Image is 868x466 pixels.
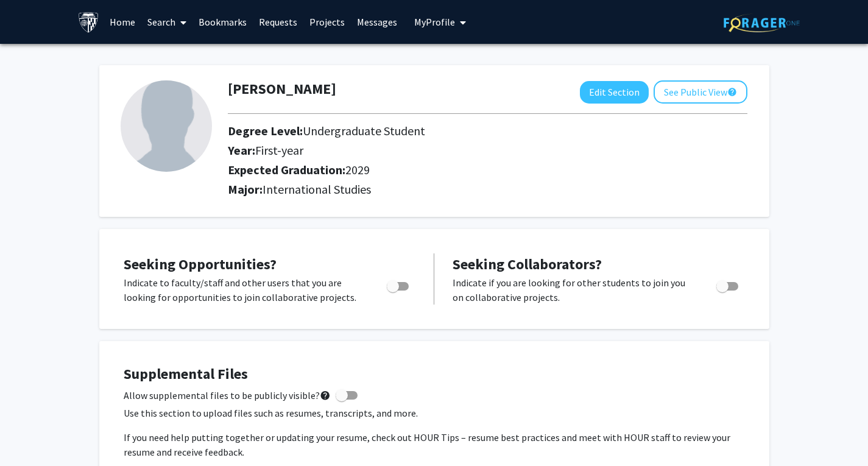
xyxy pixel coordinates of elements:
[228,124,679,138] h2: Degree Level:
[345,162,370,177] span: 2029
[453,275,693,305] p: Indicate if you are looking for other students to join you on collaborative projects.
[192,1,253,43] a: Bookmarks
[124,255,277,274] span: Seeking Opportunities?
[255,143,303,158] span: First-year
[654,80,747,104] button: See Public View
[228,182,747,197] h2: Major:
[124,275,364,305] p: Indicate to faculty/staff and other users that you are looking for opportunities to join collabor...
[78,12,99,33] img: Johns Hopkins University Logo
[124,388,331,403] span: Allow supplemental files to be publicly visible?
[351,1,403,43] a: Messages
[382,275,415,294] div: Toggle
[303,1,351,43] a: Projects
[141,1,192,43] a: Search
[228,143,679,158] h2: Year:
[724,13,800,32] img: ForagerOne Logo
[253,1,303,43] a: Requests
[320,388,331,403] mat-icon: help
[414,16,455,28] span: My Profile
[228,163,679,177] h2: Expected Graduation:
[711,275,745,294] div: Toggle
[124,365,745,383] h4: Supplemental Files
[9,411,52,457] iframe: Chat
[104,1,141,43] a: Home
[580,81,649,104] button: Edit Section
[303,123,425,138] span: Undergraduate Student
[263,182,371,197] span: International Studies
[124,406,745,420] p: Use this section to upload files such as resumes, transcripts, and more.
[124,430,745,459] p: If you need help putting together or updating your resume, check out HOUR Tips – resume best prac...
[453,255,602,274] span: Seeking Collaborators?
[121,80,212,172] img: Profile Picture
[727,85,737,99] mat-icon: help
[228,80,336,98] h1: [PERSON_NAME]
